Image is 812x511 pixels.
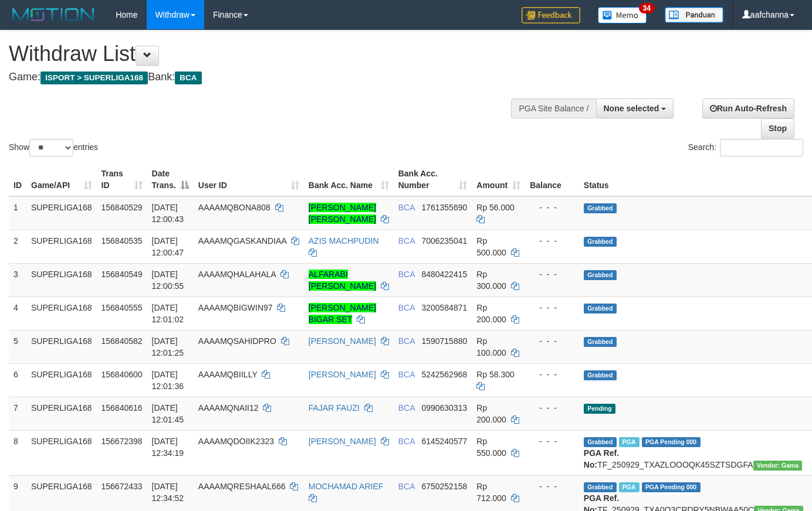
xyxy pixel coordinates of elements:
[761,118,794,138] a: Stop
[152,336,184,357] span: [DATE] 12:01:25
[702,98,794,118] a: Run Auto-Refresh
[619,482,640,492] span: Marked by aafsoycanthlai
[9,196,26,230] td: 1
[198,270,276,279] span: AAAAMQHALAHALA
[579,163,808,196] th: Status
[26,263,97,297] td: SUPERLIGA168
[26,330,97,363] td: SUPERLIGA168
[101,403,143,413] span: 156840616
[198,437,274,446] span: AAAAMQDOIIK2323
[530,335,574,347] div: - - -
[584,237,617,247] span: Grabbed
[152,482,184,503] span: [DATE] 12:34:52
[9,430,26,475] td: 8
[421,437,467,446] span: Copy 6145240577 to clipboard
[476,236,506,257] span: Rp 500.000
[198,236,286,246] span: AAAAMQGASKANDIAA
[584,370,617,380] span: Grabbed
[584,337,617,347] span: Grabbed
[101,270,143,279] span: 156840549
[40,71,148,84] span: ISPORT > SUPERLIGA168
[421,236,467,246] span: Copy 7006235041 to clipboard
[309,370,376,379] a: [PERSON_NAME]
[476,437,506,458] span: Rp 550.000
[579,430,808,475] td: TF_250929_TXAZLOOOQK45SZTSDGFA
[598,7,647,23] img: Button%20Memo.svg
[9,139,98,156] label: Show entries
[9,230,26,263] td: 2
[101,370,143,379] span: 156840600
[530,202,574,213] div: - - -
[198,370,258,379] span: AAAAMQBIILLY
[198,303,273,312] span: AAAAMQBIGWIN97
[530,268,574,280] div: - - -
[97,163,147,196] th: Trans ID: activate to sort column ascending
[198,336,276,346] span: AAAAMQSAHIDPRO
[309,236,379,246] a: AZIS MACHPUDIN
[584,304,617,314] span: Grabbed
[309,303,376,324] a: [PERSON_NAME] BIGAR SET
[29,139,73,156] select: Showentries
[101,336,143,346] span: 156840582
[511,98,596,118] div: PGA Site Balance /
[175,71,201,84] span: BCA
[26,297,97,330] td: SUPERLIGA168
[398,270,415,279] span: BCA
[101,236,143,246] span: 156840535
[152,403,184,424] span: [DATE] 12:01:45
[604,104,659,113] span: None selected
[309,482,384,491] a: MOCHAMAD ARIEF
[9,330,26,363] td: 5
[152,437,184,458] span: [DATE] 12:34:19
[398,437,415,446] span: BCA
[152,236,184,257] span: [DATE] 12:00:47
[26,430,97,475] td: SUPERLIGA168
[421,403,467,413] span: Copy 0990630313 to clipboard
[530,369,574,380] div: - - -
[152,303,184,324] span: [DATE] 12:01:02
[530,435,574,447] div: - - -
[584,482,617,492] span: Grabbed
[309,403,360,413] a: FAJAR FAUZI
[476,303,506,324] span: Rp 200.000
[398,336,415,346] span: BCA
[421,482,467,491] span: Copy 6750252158 to clipboard
[596,98,674,118] button: None selected
[198,403,259,413] span: AAAAMQNAII12
[398,482,415,491] span: BCA
[9,6,98,23] img: MOTION_logo.png
[421,370,467,379] span: Copy 5242562968 to clipboard
[101,482,143,491] span: 156672433
[639,3,655,13] span: 34
[522,7,580,23] img: Feedback.jpg
[753,461,803,471] span: Vendor URL: https://trx31.1velocity.biz
[9,397,26,430] td: 7
[198,203,270,212] span: AAAAMQBONA808
[26,230,97,263] td: SUPERLIGA168
[26,196,97,230] td: SUPERLIGA168
[152,370,184,391] span: [DATE] 12:01:36
[9,363,26,397] td: 6
[530,235,574,247] div: - - -
[421,303,467,312] span: Copy 3200584871 to clipboard
[101,303,143,312] span: 156840555
[642,437,701,447] span: PGA Pending
[398,236,415,246] span: BCA
[9,163,26,196] th: ID
[304,163,394,196] th: Bank Acc. Name: activate to sort column ascending
[584,404,615,414] span: Pending
[525,163,579,196] th: Balance
[26,397,97,430] td: SUPERLIGA168
[101,203,143,212] span: 156840529
[147,163,194,196] th: Date Trans.: activate to sort column descending
[152,270,184,291] span: [DATE] 12:00:55
[530,402,574,414] div: - - -
[398,303,415,312] span: BCA
[9,42,530,66] h1: Withdraw List
[421,336,467,346] span: Copy 1590715880 to clipboard
[530,481,574,492] div: - - -
[688,139,803,156] label: Search:
[398,203,415,212] span: BCA
[584,203,617,213] span: Grabbed
[9,263,26,297] td: 3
